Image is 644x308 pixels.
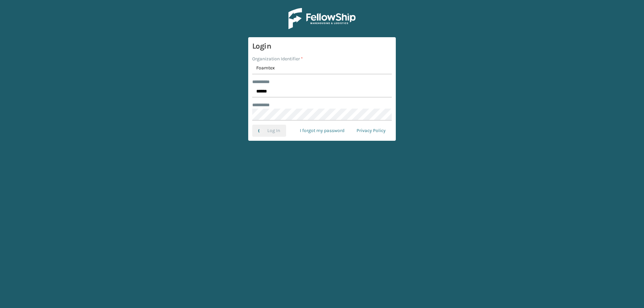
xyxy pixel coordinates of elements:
[351,125,392,137] a: Privacy Policy
[294,125,351,137] a: I forgot my password
[252,41,392,51] h3: Login
[252,55,303,62] label: Organization Identifier
[288,8,356,29] img: Logo
[252,125,286,137] button: Log In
